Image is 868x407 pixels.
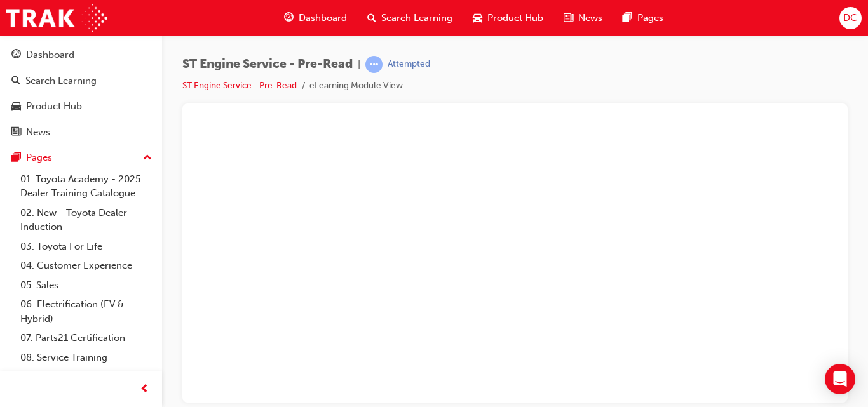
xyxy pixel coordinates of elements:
[15,328,157,348] a: 07. Parts21 Certification
[463,5,553,31] a: car-iconProduct Hub
[143,150,152,166] span: up-icon
[623,10,632,26] span: pages-icon
[388,58,430,70] div: Attempted
[26,150,52,165] div: Pages
[839,7,862,29] button: DC
[553,5,613,31] a: news-iconNews
[473,10,482,26] span: car-icon
[381,11,452,25] span: Search Learning
[5,146,157,170] button: Pages
[15,367,157,387] a: 09. Technical Training
[487,11,543,25] span: Product Hub
[6,4,107,32] img: Trak
[5,43,157,67] a: Dashboard
[26,48,74,62] div: Dashboard
[182,57,353,72] span: ST Engine Service - Pre-Read
[15,295,157,328] a: 06. Electrification (EV & Hybrid)
[358,57,360,72] span: |
[11,152,21,164] span: pages-icon
[15,203,157,237] a: 02. New - Toyota Dealer Induction
[11,127,21,138] span: news-icon
[299,11,347,25] span: Dashboard
[843,11,857,25] span: DC
[182,80,297,91] a: ST Engine Service - Pre-Read
[637,11,663,25] span: Pages
[15,276,157,295] a: 05. Sales
[613,5,674,31] a: pages-iconPages
[15,256,157,276] a: 04. Customer Experience
[26,99,82,114] div: Product Hub
[140,382,149,397] span: prev-icon
[26,125,50,140] div: News
[11,101,21,112] span: car-icon
[5,95,157,118] a: Product Hub
[5,121,157,144] a: News
[284,10,294,26] span: guage-icon
[825,364,855,394] div: Open Intercom Messenger
[15,170,157,203] a: 01. Toyota Academy - 2025 Dealer Training Catalogue
[25,74,97,88] div: Search Learning
[11,76,20,87] span: search-icon
[578,11,602,25] span: News
[5,69,157,93] a: Search Learning
[309,79,403,93] li: eLearning Module View
[274,5,357,31] a: guage-iconDashboard
[15,348,157,368] a: 08. Service Training
[5,41,157,146] button: DashboardSearch LearningProduct HubNews
[367,10,376,26] span: search-icon
[357,5,463,31] a: search-iconSearch Learning
[15,237,157,257] a: 03. Toyota For Life
[11,50,21,61] span: guage-icon
[365,56,383,73] span: learningRecordVerb_ATTEMPT-icon
[564,10,573,26] span: news-icon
